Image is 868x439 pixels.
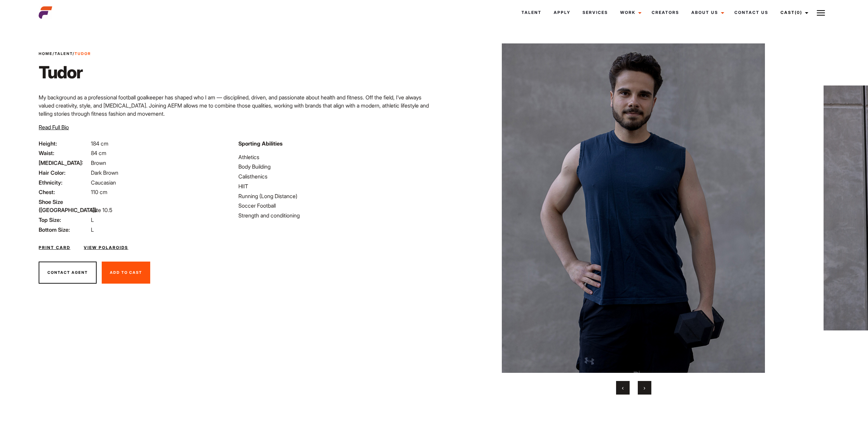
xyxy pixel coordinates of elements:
[238,153,430,161] li: Athletics
[622,384,624,391] span: Previous
[238,172,430,180] li: Calisthenics
[646,3,685,22] a: Creators
[238,182,430,190] li: HIIT
[817,9,825,17] img: Burger icon
[39,124,69,131] span: Read Full Bio
[39,245,70,251] a: Print Card
[102,262,150,284] button: Add To Cast
[91,207,112,213] span: Size 10.5
[39,6,52,19] img: cropped-aefm-brand-fav-22-square.png
[91,169,118,176] span: Dark Brown
[774,3,812,22] a: Cast(0)
[39,226,90,234] span: Bottom Size:
[110,270,142,275] span: Add To Cast
[39,123,69,131] button: Read Full Bio
[39,149,90,157] span: Waist:
[39,51,53,56] a: Home
[55,51,73,56] a: Talent
[685,3,728,22] a: About Us
[75,51,91,56] strong: Tudor
[548,3,576,22] a: Apply
[39,93,430,118] p: My background as a professional football goalkeeper has shaped who I am — disciplined, driven, an...
[39,159,90,167] span: [MEDICAL_DATA]:
[576,3,614,22] a: Services
[39,169,90,177] span: Hair Color:
[39,262,97,284] button: Contact Agent
[91,189,107,195] span: 110 cm
[39,188,90,196] span: Chest:
[91,159,106,166] span: Brown
[91,226,94,233] span: L
[84,245,128,251] a: View Polaroids
[238,192,430,200] li: Running (Long Distance)
[39,62,91,82] h1: Tudor
[91,216,94,223] span: L
[644,384,645,391] span: Next
[39,216,90,224] span: Top Size:
[238,140,282,147] strong: Sporting Abilities
[39,178,90,187] span: Ethnicity:
[238,163,430,171] li: Body Building
[614,3,646,22] a: Work
[728,3,774,22] a: Contact Us
[91,150,106,156] span: 84 cm
[39,51,91,57] span: / /
[39,139,90,148] span: Height:
[515,3,548,22] a: Talent
[238,211,430,220] li: Strength and conditioning
[91,140,108,147] span: 184 cm
[795,10,802,15] span: (0)
[39,198,90,214] span: Shoe Size ([GEOGRAPHIC_DATA]):
[238,202,430,210] li: Soccer Football
[91,179,116,186] span: Caucasian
